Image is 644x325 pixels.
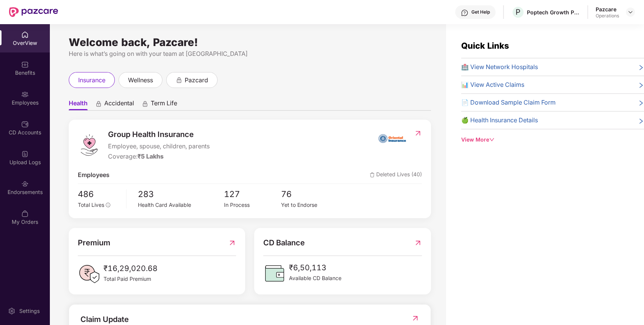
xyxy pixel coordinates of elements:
[95,100,102,107] div: animation
[370,170,422,180] span: Deleted Lives (40)
[228,237,236,249] img: RedirectIcon
[78,170,110,180] span: Employees
[78,237,110,249] span: Premium
[9,7,58,17] img: New Pazcare Logo
[137,152,164,160] span: ₹5 Lakhs
[461,80,524,89] span: 📊 View Active Claims
[378,129,406,148] img: insurerIcon
[263,262,286,285] img: CDBalanceIcon
[103,263,158,274] span: ₹16,29,020.68
[104,99,134,110] span: Accidental
[527,9,580,16] div: Poptech Growth Private Limited
[461,9,468,17] img: svg+xml;base64,PHN2ZyBpZD0iSGVscC0zMngzMiIgeG1sbnM9Imh0dHA6Ly93d3cudzMub3JnLzIwMDAvc3ZnIiB3aWR0aD...
[638,99,644,107] span: right
[224,188,281,201] span: 127
[489,137,494,142] span: down
[142,100,148,107] div: animation
[289,274,341,282] span: Available CD Balance
[461,98,556,107] span: 📄 Download Sample Claim Form
[21,180,29,188] img: svg+xml;base64,PHN2ZyBpZD0iRW5kb3JzZW1lbnRzIiB4bWxucz0iaHR0cDovL3d3dy53My5vcmcvMjAwMC9zdmciIHdpZH...
[128,75,153,85] span: wellness
[78,263,100,285] img: PaidPremiumIcon
[138,201,224,209] div: Health Card Available
[78,75,105,85] span: insurance
[414,129,422,137] img: RedirectIcon
[78,134,100,156] img: logo
[281,188,338,201] span: 76
[21,120,29,128] img: svg+xml;base64,PHN2ZyBpZD0iQ0RfQWNjb3VudHMiIGRhdGEtbmFtZT0iQ0QgQWNjb3VudHMiIHhtbG5zPSJodHRwOi8vd3...
[638,117,644,125] span: right
[414,237,422,249] img: RedirectIcon
[108,129,210,140] span: Group Health Insurance
[17,307,42,315] div: Settings
[461,62,538,72] span: 🏥 View Network Hospitals
[224,201,281,209] div: In Process
[69,49,431,59] div: Here is what’s going on with your team at [GEOGRAPHIC_DATA]
[461,41,509,51] span: Quick Links
[471,9,490,15] div: Get Help
[411,314,419,322] img: RedirectIcon
[638,64,644,72] span: right
[185,75,208,85] span: pazcard
[108,152,210,161] div: Coverage:
[151,99,177,110] span: Term Life
[103,275,158,283] span: Total Paid Premium
[21,61,29,68] img: svg+xml;base64,PHN2ZyBpZD0iQmVuZWZpdHMiIHhtbG5zPSJodHRwOi8vd3d3LnczLm9yZy8yMDAwL3N2ZyIgd2lkdGg9Ij...
[78,188,121,201] span: 486
[176,76,182,83] div: animation
[281,201,338,209] div: Yet to Endorse
[69,99,88,110] span: Health
[21,150,29,158] img: svg+xml;base64,PHN2ZyBpZD0iVXBsb2FkX0xvZ3MiIGRhdGEtbmFtZT0iVXBsb2FkIExvZ3MiIHhtbG5zPSJodHRwOi8vd3...
[21,210,29,217] img: svg+xml;base64,PHN2ZyBpZD0iTXlfT3JkZXJzIiBkYXRhLW5hbWU9Ik15IE9yZGVycyIgeG1sbnM9Imh0dHA6Ly93d3cudz...
[69,39,431,45] div: Welcome back, Pazcare!
[638,82,644,89] span: right
[138,188,224,201] span: 283
[8,307,15,315] img: svg+xml;base64,PHN2ZyBpZD0iU2V0dGluZy0yMHgyMCIgeG1sbnM9Imh0dHA6Ly93d3cudzMub3JnLzIwMDAvc3ZnIiB3aW...
[596,13,619,19] div: Operations
[21,91,29,98] img: svg+xml;base64,PHN2ZyBpZD0iRW1wbG95ZWVzIiB4bWxucz0iaHR0cDovL3d3dy53My5vcmcvMjAwMC9zdmciIHdpZHRoPS...
[461,136,644,144] div: View More
[516,8,520,17] span: P
[370,173,375,177] img: deleteIcon
[263,237,305,249] span: CD Balance
[461,116,538,125] span: 🍏 Health Insurance Details
[21,31,29,39] img: svg+xml;base64,PHN2ZyBpZD0iSG9tZSIgeG1sbnM9Imh0dHA6Ly93d3cudzMub3JnLzIwMDAvc3ZnIiB3aWR0aD0iMjAiIG...
[106,203,110,207] span: info-circle
[108,142,210,151] span: Employee, spouse, children, parents
[78,202,104,208] span: Total Lives
[289,262,341,274] span: ₹6,50,113
[596,6,619,13] div: Pazcare
[627,9,633,15] img: svg+xml;base64,PHN2ZyBpZD0iRHJvcGRvd24tMzJ4MzIiIHhtbG5zPSJodHRwOi8vd3d3LnczLm9yZy8yMDAwL3N2ZyIgd2...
